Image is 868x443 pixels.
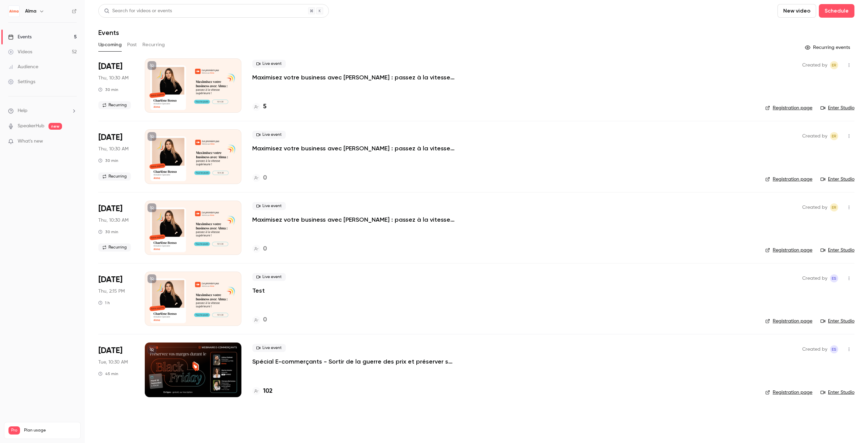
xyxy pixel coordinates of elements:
a: 0 [252,244,267,254]
span: Thu, 10:30 AM [98,146,129,152]
span: new [48,123,62,130]
span: [DATE] [98,274,122,285]
a: Enter Studio [821,105,854,111]
div: Sep 11 Thu, 10:30 AM (Europe/Paris) [98,58,134,113]
span: Eric ROMER [830,132,838,140]
span: Pro [8,426,20,435]
span: Eric ROMER [830,203,838,211]
span: ER [832,132,836,140]
a: Enter Studio [821,389,854,396]
span: Plan usage [24,428,76,433]
span: Eric ROMER [830,61,838,69]
span: [DATE] [98,345,122,356]
div: Sep 30 Tue, 10:30 AM (Europe/Paris) [98,343,134,397]
button: Recurring [142,39,165,50]
h4: 0 [263,244,267,254]
h1: Events [98,29,119,37]
a: 5 [252,102,267,111]
a: Maximisez votre business avec [PERSON_NAME] : passez à la vitesse supérieure ! [252,73,456,81]
div: Sep 18 Thu, 10:30 AM (Europe/Paris) [98,129,134,184]
span: Thu, 10:30 AM [98,217,129,224]
span: [DATE] [98,61,122,72]
a: Spécial E-commerçants - Sortir de la guerre des prix et préserver ses marges pendant [DATE][DATE] [252,357,456,366]
a: SpeakerHub [18,123,44,130]
img: Alma [8,6,19,17]
div: Events [8,34,32,40]
a: 0 [252,315,267,325]
span: Recurring [98,101,131,109]
span: Recurring [98,243,131,252]
span: Live event [252,344,286,352]
div: 1 h [98,300,110,306]
a: 102 [252,387,273,396]
div: Search for videos or events [104,7,172,15]
a: Registration page [765,247,812,254]
span: Thu, 10:30 AM [98,75,129,81]
span: Evan SAIDI [830,274,838,282]
span: Live event [252,131,286,139]
span: Live event [252,202,286,210]
a: Enter Studio [821,247,854,254]
span: ES [832,345,836,353]
span: Created by [802,203,827,211]
a: Registration page [765,105,812,111]
a: Maximisez votre business avec [PERSON_NAME] : passez à la vitesse supérieure ! [252,144,456,152]
span: Live event [252,60,286,68]
a: Registration page [765,318,812,325]
a: Registration page [765,389,812,396]
div: 30 min [98,87,118,92]
a: Test [252,287,265,295]
button: Upcoming [98,39,122,50]
span: ER [832,61,836,69]
h4: 0 [263,173,267,183]
span: ES [832,274,836,282]
div: 30 min [98,158,118,163]
h4: 0 [263,315,267,325]
div: Sep 25 Thu, 10:30 AM (Europe/Paris) [98,201,134,255]
a: 0 [252,173,267,183]
span: Live event [252,273,286,281]
span: Recurring [98,172,131,181]
span: [DATE] [98,203,122,214]
div: Videos [8,49,32,55]
span: Created by [802,132,827,140]
a: Enter Studio [821,318,854,325]
span: Created by [802,274,827,282]
span: [DATE] [98,132,122,143]
span: Help [18,107,27,114]
a: Enter Studio [821,176,854,183]
span: What's new [18,138,43,145]
span: Tue, 10:30 AM [98,359,128,366]
span: Thu, 2:15 PM [98,288,125,295]
span: Evan SAIDI [830,345,838,353]
a: Maximisez votre business avec [PERSON_NAME] : passez à la vitesse supérieure ! [252,216,456,224]
div: Sep 25 Thu, 2:15 PM (Europe/Paris) [98,272,134,326]
span: Created by [802,345,827,353]
div: 45 min [98,371,118,376]
button: Schedule [819,4,854,18]
button: Past [127,39,137,50]
h4: 102 [263,387,273,396]
li: help-dropdown-opener [8,107,77,114]
div: Settings [8,78,35,85]
div: 30 min [98,229,118,235]
h6: Alma [25,8,36,15]
button: New video [777,4,816,18]
div: Audience [8,63,38,70]
span: Created by [802,61,827,69]
iframe: Noticeable Trigger [68,139,77,145]
a: Registration page [765,176,812,183]
h4: 5 [263,102,267,111]
button: Recurring events [802,42,854,53]
span: ER [832,203,836,211]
